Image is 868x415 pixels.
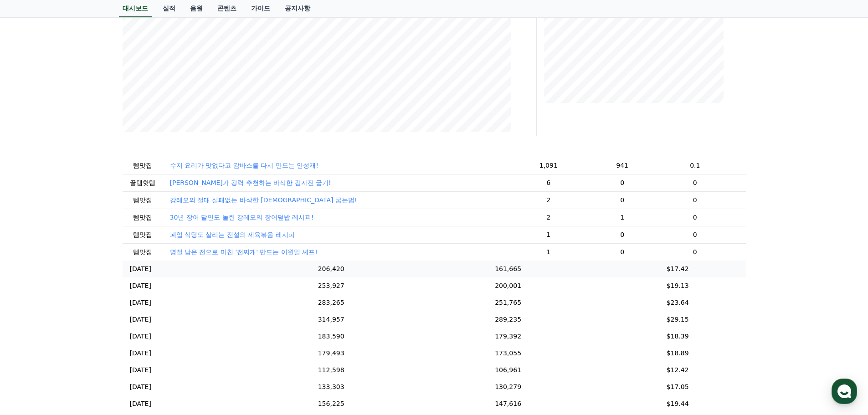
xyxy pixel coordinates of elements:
button: [PERSON_NAME]가 강력 추천하는 바삭한 감자전 굽기! [170,178,331,187]
td: 112,598 [256,362,406,379]
td: 0 [644,174,745,191]
td: 6 [497,174,600,191]
td: 템맛집 [123,243,163,261]
td: 0 [644,243,745,261]
td: 0 [644,191,745,209]
button: 수지 요리가 맛없다고 감바스를 다시 만드는 안성재! [170,161,318,170]
td: 283,265 [256,294,406,311]
td: 1 [497,243,600,261]
td: $19.13 [610,277,746,294]
td: $19.44 [610,395,746,412]
td: 133,303 [256,379,406,395]
td: 1,091 [497,157,600,174]
td: 0.1 [644,157,745,174]
td: 179,493 [256,345,406,362]
td: 2 [497,209,600,226]
td: 941 [600,157,644,174]
td: $18.39 [610,328,746,345]
p: [DATE] [130,298,151,307]
span: 대화 [83,303,94,310]
td: 2 [497,191,600,209]
td: $17.05 [610,379,746,395]
p: [DATE] [130,264,151,274]
a: 홈 [3,289,60,312]
td: 161,665 [406,261,610,277]
span: 홈 [29,302,34,310]
td: 1 [600,209,644,226]
td: 179,392 [406,328,610,345]
td: 289,235 [406,311,610,328]
td: 106,961 [406,362,610,379]
td: $17.42 [610,261,746,277]
td: 템맛집 [123,209,163,226]
td: 0 [600,174,644,191]
td: 253,927 [256,277,406,294]
td: 템맛집 [123,226,163,243]
p: [DATE] [130,399,151,409]
td: 꿀템핫템 [123,174,163,191]
p: [DATE] [130,365,151,375]
td: $12.42 [610,362,746,379]
td: $29.15 [610,311,746,328]
td: 173,055 [406,345,610,362]
td: 251,765 [406,294,610,311]
td: 0 [644,226,745,243]
button: 명절 남은 전으로 미친 '전찌개' 만드는 이원일 셰프! [170,247,318,256]
a: 설정 [118,289,175,312]
td: 130,279 [406,379,610,395]
td: 206,420 [256,261,406,277]
td: 1 [497,226,600,243]
td: 0 [600,226,644,243]
p: [DATE] [130,348,151,358]
td: $23.64 [610,294,746,311]
td: 183,590 [256,328,406,345]
td: 0 [644,209,745,226]
button: 폐업 식당도 살리는 전설의 제육볶음 레시피 [170,230,295,239]
td: 0 [600,191,644,209]
td: 템맛집 [123,191,163,209]
td: $18.89 [610,345,746,362]
p: [DATE] [130,382,151,392]
td: 0 [600,243,644,261]
p: [DATE] [130,315,151,324]
a: 대화 [60,289,118,312]
td: 314,957 [256,311,406,328]
button: 강레오의 절대 실패없는 바삭한 [DEMOGRAPHIC_DATA] 굽는법! [170,195,357,205]
button: 30년 장어 달인도 놀란 강레오의 장어덮밥 레시피! [170,213,314,222]
span: 설정 [141,302,152,310]
td: 156,225 [256,395,406,412]
td: 템맛집 [123,157,163,174]
p: [DATE] [130,332,151,341]
p: [DATE] [130,281,151,291]
td: 200,001 [406,277,610,294]
td: 147,616 [406,395,610,412]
